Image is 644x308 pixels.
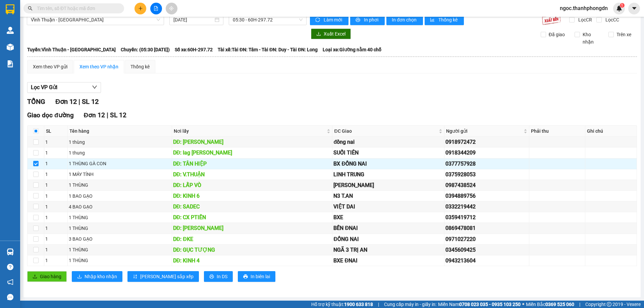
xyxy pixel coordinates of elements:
span: Làm mới [324,16,343,23]
div: NGÃ 3 TRỊ AN [333,246,443,254]
span: down [92,84,97,90]
div: 1 THÙNG GÀ CON [69,160,170,167]
span: TỔNG [27,98,45,106]
div: 1 [45,235,66,243]
th: Phải thu [529,126,585,137]
span: Lọc CR [576,16,593,23]
span: copyright [607,302,611,307]
span: Thống kê [438,16,459,23]
div: BXE [333,213,443,222]
button: Lọc VP Gửi [27,82,101,93]
span: SL 12 [82,98,99,106]
span: Tài xế: Tài ĐN: Tâm - Tài ĐN: Duy - Tài ĐN: Long [218,46,318,53]
div: 1 [45,225,66,232]
div: DĐ: V.THUẬN [173,170,331,179]
span: Cung cấp máy in - giấy in: [384,301,436,308]
span: Hỗ trợ kỹ thuật: [311,301,373,308]
button: downloadXuất Excel [311,28,351,39]
span: Đơn 12 [55,98,77,106]
div: Thống kê [130,63,150,70]
span: In đơn chọn [392,16,418,23]
span: Miền Bắc [526,301,574,308]
div: DĐ: CX PTIẾN [173,213,331,222]
div: 0869478081 [445,224,528,232]
span: caret-down [631,5,637,11]
div: DĐ: KINH 4 [173,256,331,265]
input: 12/10/2025 [173,16,213,23]
span: Nơi lấy [174,127,326,135]
div: 0394889756 [445,192,528,200]
div: 1 [45,171,66,178]
div: 1 THÙNG [69,214,170,221]
span: Xuất Excel [324,30,345,38]
div: 0375928053 [445,170,528,179]
button: uploadGiao hàng [27,271,67,282]
div: 1 [45,246,66,253]
button: sort-ascending[PERSON_NAME] sắp xếp [127,271,199,282]
div: 1 [45,181,66,189]
span: Lọc CC [603,16,620,23]
button: file-add [150,3,162,14]
div: 1 THÙNG [69,181,170,189]
div: 1 MÁY TÍNH [69,171,170,178]
sup: 1 [620,3,625,8]
div: 1 [45,203,66,210]
div: 3 BAO GẠO [69,235,170,243]
span: In biên lai [251,273,270,280]
span: ⚪️ [522,303,524,306]
div: DĐ: TÂN HIỆP [173,160,331,168]
div: 1 THÙNG [69,225,170,232]
button: printerIn DS [204,271,233,282]
div: N3 T.AN [333,192,443,200]
span: message [7,294,13,300]
span: search [28,6,33,11]
div: 4 BAO GẠO [69,203,170,210]
button: In đơn chọn [386,14,423,25]
img: icon-new-feature [616,5,622,11]
div: VIỆT DAI [333,202,443,211]
span: upload [33,274,37,280]
button: syncLàm mới [310,14,348,25]
div: 1 thùng [69,138,170,146]
div: 1 [45,257,66,264]
input: Tìm tên, số ĐT hoặc mã đơn [37,5,116,12]
img: 9k= [542,14,561,25]
img: solution-icon [7,60,14,67]
span: SL 12 [110,111,126,119]
div: 0918972472 [445,138,528,146]
div: BẾN ĐNAI [333,224,443,232]
div: DĐ: ĐKE [173,235,331,243]
span: download [316,32,321,37]
div: 1 [45,149,66,157]
div: ĐỒNG NAI [333,235,443,243]
span: file-add [154,6,158,11]
span: notification [7,279,13,285]
span: Đơn 12 [84,111,105,119]
button: caret-down [628,3,640,14]
div: đồng nai [333,138,443,146]
span: Đã giao [546,31,568,38]
span: Giao dọc đường [27,111,74,119]
button: printerIn phơi [350,14,385,25]
span: printer [209,274,214,280]
span: Vĩnh Thuận - Đồng Nai [31,15,160,25]
span: Giao hàng [40,273,61,280]
span: Chuyến: (05:30 [DATE]) [121,46,170,53]
img: logo-vxr [6,4,14,14]
span: Loại xe: Giường nằm 40 chỗ [323,46,381,53]
span: plus [138,6,143,11]
span: ngoc.thanhphongdn [554,4,613,12]
div: 0918344209 [445,148,528,157]
div: BX ĐỒNG NAI [333,160,443,168]
div: 0987438524 [445,181,528,189]
span: Nhập kho nhận [85,273,117,280]
span: | [579,301,580,308]
span: download [77,274,82,280]
strong: 0369 525 060 [545,302,574,307]
div: DĐ: SADEC [173,202,331,211]
b: Tuyến: Vĩnh Thuận - [GEOGRAPHIC_DATA] [27,47,116,52]
button: printerIn biên lai [238,271,275,282]
span: [PERSON_NAME] sắp xếp [140,273,194,280]
span: 05:30 - 60H-297.72 [233,15,303,25]
button: plus [135,3,146,14]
